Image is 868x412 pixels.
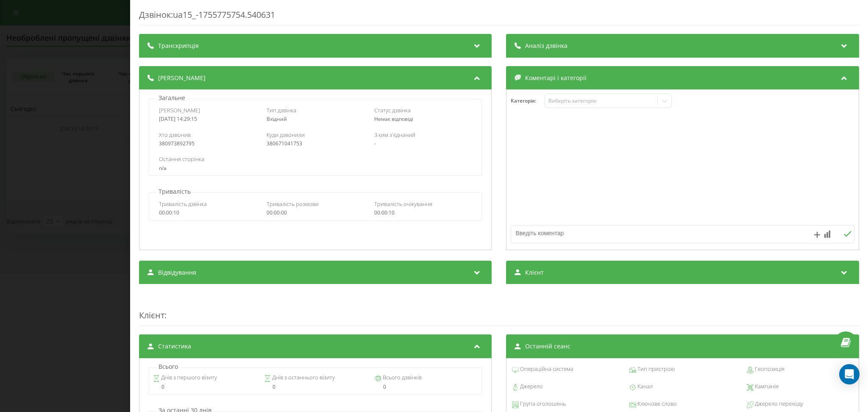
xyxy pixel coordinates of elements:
span: [PERSON_NAME] [159,106,200,114]
span: Тривалість дзвінка [159,200,207,208]
span: Днів з останнього візиту [271,373,335,382]
span: Коментарі і категорії [526,74,587,82]
span: Клієнт [526,268,544,277]
div: Open Intercom Messenger [839,364,860,384]
span: Тип дзвінка [267,106,296,114]
span: Група оголошень [519,400,566,408]
span: Транскрипція [158,42,199,50]
div: 0 [264,384,367,390]
span: [PERSON_NAME] [158,74,206,82]
div: 00:00:00 [267,210,364,216]
div: 0 [375,384,478,390]
span: Всього дзвінків [381,373,422,382]
p: Загальне [156,94,187,102]
p: Всього [156,362,180,371]
div: - [374,141,472,147]
div: Виберіть категорію [548,97,654,104]
span: Геопозиція [754,365,785,373]
span: Джерело [519,382,543,391]
span: Остання сторінка [159,155,204,163]
span: Джерело переходу [754,400,803,408]
div: n/a [159,165,472,171]
span: Немає відповіді [374,115,413,122]
span: З ким з'єднаний [374,131,415,139]
span: Тривалість розмови [267,200,319,208]
div: 380671041753 [267,141,364,147]
div: 00:00:10 [159,210,257,216]
div: 380973892795 [159,141,257,147]
span: Вхідний [267,115,287,122]
span: Кампанія [754,382,779,391]
div: 0 [153,384,256,390]
span: Клієнт [139,309,164,321]
span: Аналіз дзвінка [526,42,568,50]
div: [DATE] 14:29:15 [159,116,257,122]
span: Хто дзвонив [159,131,191,139]
div: 00:00:10 [374,210,472,216]
div: : [139,292,859,326]
span: Ключове слово [636,400,677,408]
span: Канал [636,382,653,391]
span: Тип пристрою [636,365,675,373]
span: Відвідування [158,268,196,277]
span: Днів з першого візиту [160,373,217,382]
span: Останній сеанс [526,342,571,351]
div: Дзвінок : ua15_-1755775754.540631 [139,9,859,25]
span: Куди дзвонили [267,131,305,139]
h4: Категорія : [511,98,545,104]
span: Операційна система [519,365,574,373]
span: Статистика [158,342,191,351]
span: Статус дзвінка [374,106,411,114]
p: Тривалість [156,187,193,196]
span: Тривалість очікування [374,200,432,208]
